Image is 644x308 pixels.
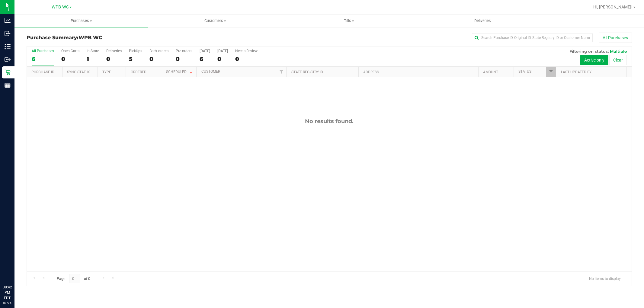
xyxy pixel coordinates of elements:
div: 1 [87,56,99,62]
div: Pre-orders [176,49,192,53]
span: Multiple [610,49,627,54]
span: Tills [282,18,415,24]
button: Clear [609,55,627,65]
a: Sync Status [67,70,90,74]
a: Filter [546,67,556,77]
div: In Store [87,49,99,53]
a: Amount [483,70,498,74]
th: Address [358,67,478,77]
a: Filter [276,67,286,77]
div: 5 [129,56,142,62]
div: [DATE] [217,49,228,53]
div: Needs Review [235,49,258,53]
inline-svg: Retail [5,69,11,75]
div: [DATE] [200,49,210,53]
div: Open Carts [61,49,79,53]
span: Purchases [14,18,148,24]
inline-svg: Inbound [5,30,11,37]
h3: Purchase Summary: [27,35,228,40]
inline-svg: Outbound [5,56,11,62]
div: 6 [32,56,54,62]
div: 6 [200,56,210,62]
a: Deliveries [416,14,549,27]
p: 08:42 PM EDT [3,284,12,301]
div: No results found. [27,118,632,125]
a: Scheduled [166,70,194,74]
div: PickUps [129,49,142,53]
span: Customers [149,18,282,24]
input: Search Purchase ID, Original ID, State Registry ID or Customer Name... [472,33,593,42]
button: Active only [580,55,608,65]
div: Back-orders [149,49,168,53]
a: Purchases [14,14,148,27]
div: All Purchases [32,49,54,53]
span: Filtering on status: [569,49,609,54]
span: Hi, [PERSON_NAME]! [593,5,633,9]
a: Type [102,70,111,74]
a: Customer [201,69,220,74]
p: 09/24 [3,301,12,305]
a: Last Updated By [561,70,591,74]
inline-svg: Reports [5,82,11,88]
span: Deliveries [466,18,499,24]
a: Purchase ID [31,70,54,74]
a: Customers [148,14,282,27]
button: All Purchases [599,33,632,43]
inline-svg: Analytics [5,17,11,24]
div: 0 [149,56,168,62]
div: 0 [217,56,228,62]
div: 0 [106,56,122,62]
span: WPB WC [78,35,102,40]
a: State Registry ID [291,70,323,74]
span: Page of 0 [52,274,95,283]
inline-svg: Inventory [5,43,11,49]
div: Deliveries [106,49,122,53]
div: 0 [176,56,192,62]
a: Tills [282,14,416,27]
span: WPB WC [52,5,69,10]
div: 0 [61,56,79,62]
iframe: Resource center [6,260,24,278]
div: 0 [235,56,258,62]
a: Ordered [131,70,146,74]
span: No items to display [584,274,626,283]
a: Status [518,69,531,74]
